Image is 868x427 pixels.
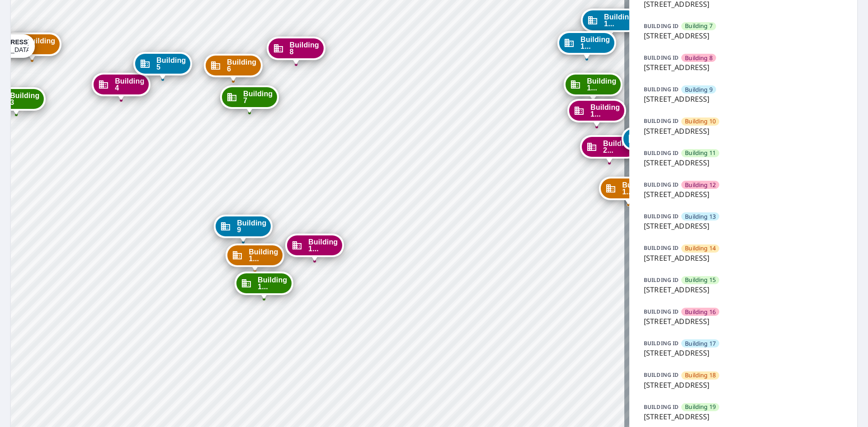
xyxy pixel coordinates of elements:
[235,272,293,300] div: Dropped pin, building Building 11, Commercial property, 9605 Park Drive Omaha, NE 68127
[249,249,278,262] span: Building 1...
[685,308,716,316] span: Building 16
[603,140,632,154] span: Building 2...
[581,9,640,37] div: Dropped pin, building Building 13, Commercial property, 9605 Park Drive Omaha, NE 68127
[204,54,263,82] div: Dropped pin, building Building 6, Commercial property, 9605 Park Drive Omaha, NE 68127
[644,157,843,168] p: [STREET_ADDRESS]
[227,59,256,72] span: Building 6
[644,30,843,41] p: [STREET_ADDRESS]
[587,78,616,91] span: Building 1...
[644,253,843,263] p: [STREET_ADDRESS]
[644,54,679,61] p: BUILDING ID
[3,33,61,61] div: Dropped pin, building Building 2, Commercial property, 9605 Park Drive Omaha, NE 68127
[644,316,843,327] p: [STREET_ADDRESS]
[644,189,843,200] p: [STREET_ADDRESS]
[308,239,338,252] span: Building 1...
[644,212,679,220] p: BUILDING ID
[599,177,658,205] div: Dropped pin, building Building 18, Commercial property, 9605 Park Drive Omaha, NE 68127
[290,42,319,55] span: Building 8
[237,220,266,233] span: Building 9
[644,22,679,30] p: BUILDING ID
[644,85,679,93] p: BUILDING ID
[685,149,716,157] span: Building 11
[644,380,843,390] p: [STREET_ADDRESS]
[685,339,716,348] span: Building 17
[557,31,616,59] div: Dropped pin, building Building 17, Commercial property, 9605 Park Drive Omaha, NE 68127
[644,94,843,104] p: [STREET_ADDRESS]
[644,181,679,188] p: BUILDING ID
[580,135,639,163] div: Dropped pin, building Building 20, Commercial property, 9605 Park Drive Omaha, NE 68127
[220,85,279,113] div: Dropped pin, building Building 7, Commercial property, 9605 Park Drive Omaha, NE 68127
[644,62,843,73] p: [STREET_ADDRESS]
[564,73,623,101] div: Dropped pin, building Building 15, Commercial property, 9605 Park Drive Omaha, NE 68127
[622,127,680,155] div: Dropped pin, building Building 21, Commercial property, 9605 Park Drive Omaha, NE 68127
[644,221,843,231] p: [STREET_ADDRESS]
[285,234,344,262] div: Dropped pin, building Building 12, Commercial property, 9605 Park Drive Omaha, NE 68127
[604,14,633,27] span: Building 1...
[590,104,620,117] span: Building 1...
[10,92,39,106] span: Building 3
[115,78,144,91] span: Building 4
[644,403,679,411] p: BUILDING ID
[644,411,843,422] p: [STREET_ADDRESS]
[685,276,716,284] span: Building 15
[580,36,610,50] span: Building 1...
[685,212,716,221] span: Building 13
[156,57,186,70] span: Building 5
[622,182,651,195] span: Building 1...
[685,244,716,253] span: Building 14
[644,126,843,136] p: [STREET_ADDRESS]
[644,117,679,125] p: BUILDING ID
[685,85,712,94] span: Building 9
[644,149,679,157] p: BUILDING ID
[92,73,151,101] div: Dropped pin, building Building 4, Commercial property, 9605 Park Drive Omaha, NE 68127
[644,284,843,295] p: [STREET_ADDRESS]
[644,339,679,347] p: BUILDING ID
[644,276,679,284] p: BUILDING ID
[214,215,273,243] div: Dropped pin, building Building 9, Commercial property, 9605 Park Drive Omaha, NE 68127
[644,308,679,315] p: BUILDING ID
[685,54,712,62] span: Building 8
[644,371,679,379] p: BUILDING ID
[133,52,192,80] div: Dropped pin, building Building 5, Commercial property, 9605 Park Drive Omaha, NE 68127
[685,181,716,189] span: Building 12
[226,244,284,272] div: Dropped pin, building Building 10, Commercial property, 9605 Park Drive Omaha, NE 68127
[567,99,626,127] div: Dropped pin, building Building 16, Commercial property, 9605 Park Drive Omaha, NE 68127
[243,90,273,104] span: Building 7
[685,403,716,411] span: Building 19
[26,38,55,51] span: Building 2
[685,117,716,126] span: Building 10
[644,244,679,252] p: BUILDING ID
[258,277,287,290] span: Building 1...
[267,37,325,65] div: Dropped pin, building Building 8, Commercial property, 9605 Park Drive Omaha, NE 68127
[685,371,716,380] span: Building 18
[685,22,712,30] span: Building 7
[644,347,843,358] p: [STREET_ADDRESS]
